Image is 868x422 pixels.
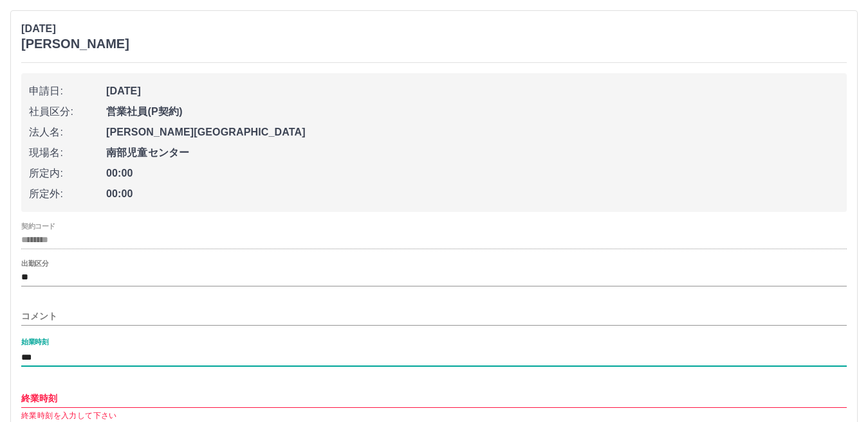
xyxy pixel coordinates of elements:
span: 00:00 [106,186,839,202]
label: 始業時刻 [21,337,48,347]
span: 所定内: [29,166,106,181]
span: [PERSON_NAME][GEOGRAPHIC_DATA] [106,125,839,140]
label: 契約コード [21,221,55,231]
span: 申請日: [29,84,106,99]
span: 現場名: [29,145,106,161]
span: 営業社員(P契約) [106,104,839,119]
h3: [PERSON_NAME] [21,37,129,51]
span: 南部児童センター [106,145,839,161]
span: 00:00 [106,166,839,181]
label: 出勤区分 [21,258,48,268]
span: 所定外: [29,186,106,202]
p: [DATE] [21,21,129,37]
span: 社員区分: [29,104,106,119]
span: 法人名: [29,125,106,140]
span: [DATE] [106,84,839,99]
